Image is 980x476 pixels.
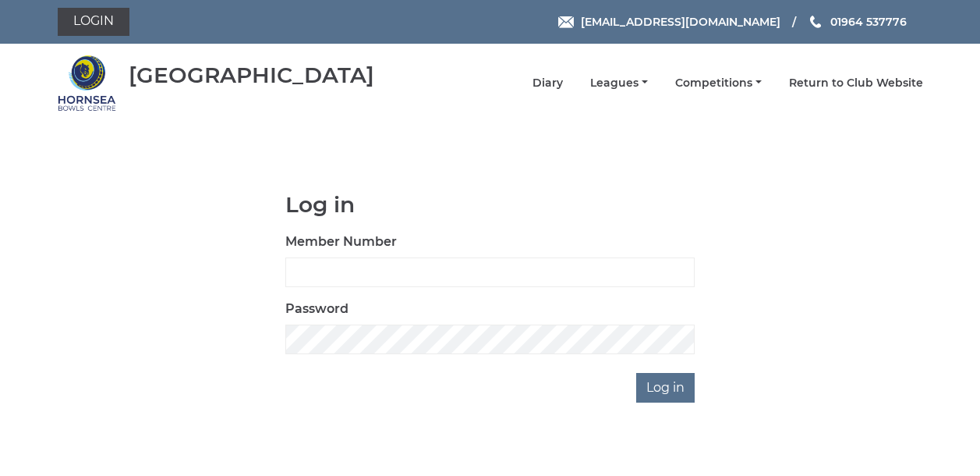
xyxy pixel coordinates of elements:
[558,16,574,28] img: Email
[129,63,374,87] div: [GEOGRAPHIC_DATA]
[675,76,762,91] a: Competitions
[808,13,907,30] a: Phone us 01964 537776
[581,15,780,29] span: [EMAIL_ADDRESS][DOMAIN_NAME]
[830,15,907,29] span: 01964 537776
[636,373,695,403] input: Log in
[532,76,563,91] a: Diary
[58,54,116,112] img: Hornsea Bowls Centre
[558,13,780,30] a: Email [EMAIL_ADDRESS][DOMAIN_NAME]
[285,233,397,251] label: Member Number
[285,300,348,318] label: Password
[285,193,695,217] h1: Log in
[590,76,648,91] a: Leagues
[810,16,821,28] img: Phone us
[58,8,129,36] a: Login
[789,76,923,91] a: Return to Club Website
